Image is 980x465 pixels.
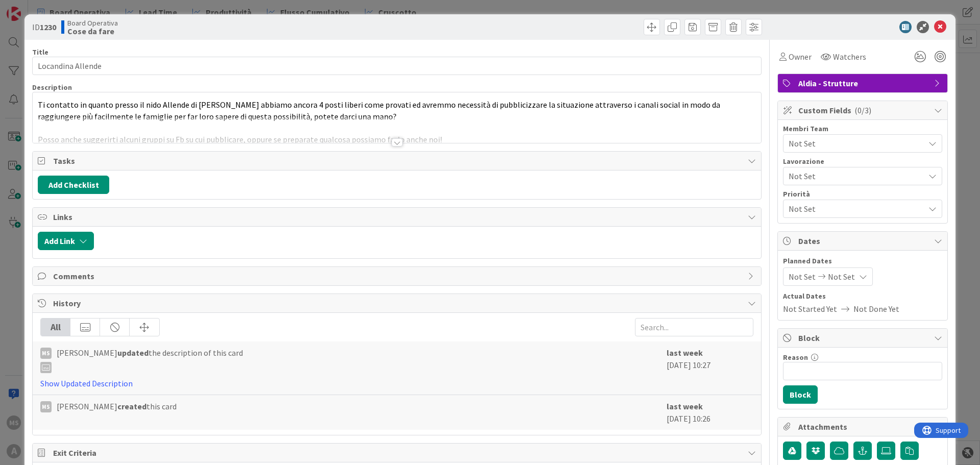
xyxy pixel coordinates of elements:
[41,319,70,336] div: All
[667,400,753,425] div: [DATE] 10:26
[21,2,46,14] span: Support
[67,19,118,27] span: Board Operativa
[798,235,929,247] span: Dates
[783,303,837,315] span: Not Started Yet
[783,291,942,302] span: Actual Dates
[789,51,812,63] span: Owner
[783,256,942,266] span: Planned Dates
[57,347,243,373] span: [PERSON_NAME] the description of this card
[32,83,72,92] span: Description
[798,421,929,433] span: Attachments
[38,100,722,121] span: Ti contatto in quanto presso il nido Allende di [PERSON_NAME] abbiamo ancora 4 posti liberi come ...
[828,271,855,283] span: Not Set
[783,385,818,404] button: Block
[67,27,118,35] b: Cose da fare
[667,401,703,411] b: last week
[40,401,52,412] div: MS
[667,348,703,358] b: last week
[798,104,929,116] span: Custom Fields
[783,190,942,198] div: Priorità
[53,297,743,309] span: History
[32,57,762,75] input: type card name here...
[667,347,753,389] div: [DATE] 10:27
[57,400,177,412] span: [PERSON_NAME] this card
[783,158,942,165] div: Lavorazione
[38,176,109,194] button: Add Checklist
[40,22,56,32] b: 1230
[853,303,899,315] span: Not Done Yet
[789,271,816,283] span: Not Set
[53,447,743,459] span: Exit Criteria
[789,203,924,215] span: Not Set
[53,270,743,282] span: Comments
[40,378,133,388] a: Show Updated Description
[789,169,919,183] span: Not Set
[117,348,149,358] b: updated
[117,401,146,411] b: created
[40,348,52,359] div: MS
[38,232,94,250] button: Add Link
[32,47,48,57] label: Title
[783,125,942,132] div: Membri Team
[798,332,929,344] span: Block
[798,77,929,89] span: Aldia - Strutture
[783,353,808,362] label: Reason
[32,21,56,33] span: ID
[53,155,743,167] span: Tasks
[635,318,753,336] input: Search...
[833,51,866,63] span: Watchers
[854,105,871,115] span: ( 0/3 )
[789,137,924,150] span: Not Set
[53,211,743,223] span: Links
